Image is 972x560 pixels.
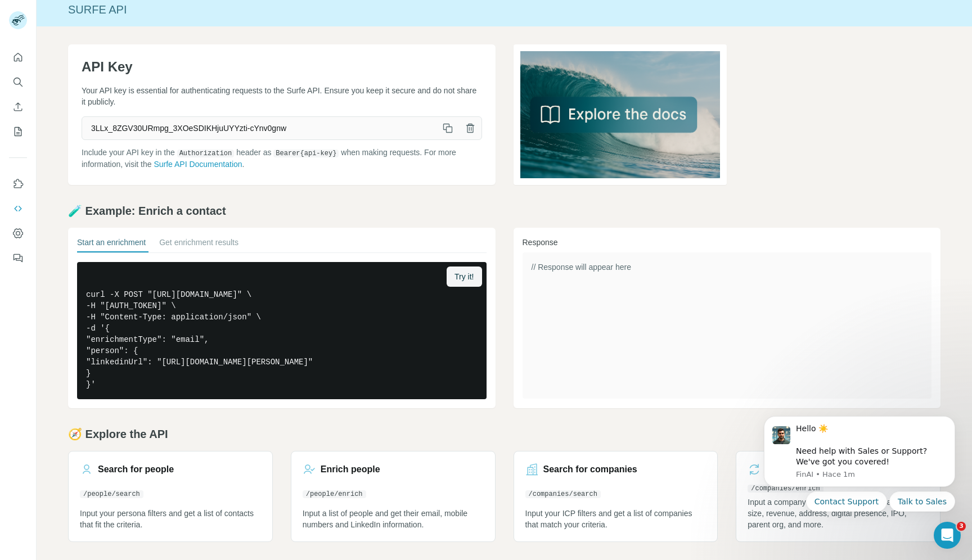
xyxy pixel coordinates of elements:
[532,263,631,272] span: // Response will appear here
[9,223,27,243] button: Dashboard
[9,174,27,194] button: Use Surfe on LinkedIn
[80,508,261,530] p: Input your persona filters and get a list of contacts that fit the criteria.
[9,97,27,117] button: Enrich CSV
[82,118,436,138] span: 3LLx_8ZGV30URmpg_3XOeSDIKHjuUYYzti-cYnv0gnw
[9,248,27,268] button: Feedback
[37,2,972,17] div: Surfe API
[747,402,972,554] iframe: Intercom notifications mensaje
[159,237,238,252] button: Get enrichment results
[9,121,27,142] button: My lists
[454,271,474,282] span: Try it!
[736,451,940,542] a: Enrich companies/companies/enrichInput a company to retrieve structured data like size, revenue, ...
[80,490,143,498] code: /people/search
[98,463,174,476] h3: Search for people
[523,237,932,248] h3: Response
[291,451,496,542] a: Enrich people/people/enrichInput a list of people and get their email, mobile numbers and LinkedI...
[82,58,482,76] h1: API Key
[525,508,706,530] p: Input your ICP filters and get a list of companies that match your criteria.
[525,490,601,498] code: /companies/search
[303,490,366,498] code: /people/enrich
[68,451,273,542] a: Search for people/people/searchInput your persona filters and get a list of contacts that fit the...
[273,150,339,157] code: Bearer {api-key}
[68,203,940,219] h2: 🧪 Example: Enrich a contact
[177,150,235,157] code: Authorization
[321,463,380,476] h3: Enrich people
[447,267,481,287] button: Try it!
[303,508,484,530] p: Input a list of people and get their email, mobile numbers and LinkedIn information.
[9,198,27,219] button: Use Surfe API
[82,147,482,170] p: Include your API key in the header as when making requests. For more information, visit the .
[154,160,242,169] a: Surfe API Documentation
[9,47,27,67] button: Quick start
[9,72,27,92] button: Search
[514,451,718,542] a: Search for companies/companies/searchInput your ICP filters and get a list of companies that matc...
[77,237,146,252] button: Start an enrichment
[934,522,961,549] iframe: Intercom live chat
[68,426,940,442] h2: 🧭 Explore the API
[957,522,966,531] span: 3
[82,85,482,107] p: Your API key is essential for authenticating requests to the Surfe API. Ensure you keep it secure...
[543,463,637,476] h3: Search for companies
[77,262,487,399] pre: curl -X POST "[URL][DOMAIN_NAME]" \ -H "[AUTH_TOKEN]" \ -H "Content-Type: application/json" \ -d ...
